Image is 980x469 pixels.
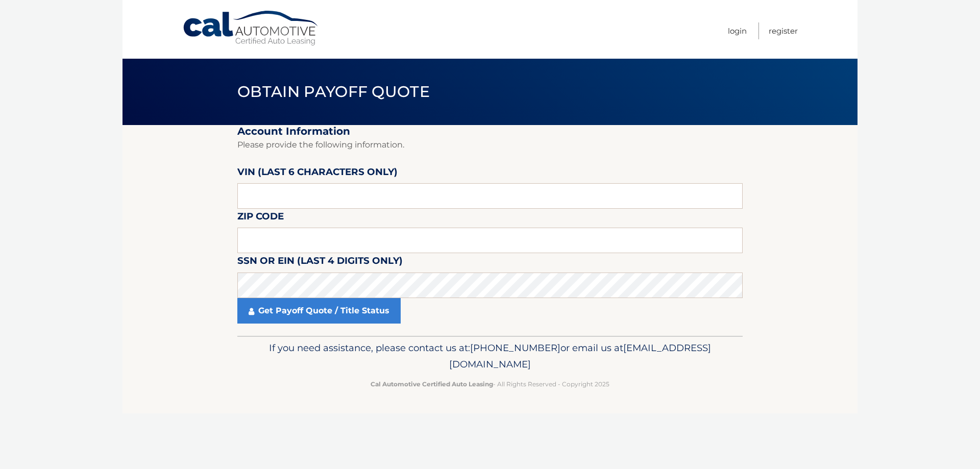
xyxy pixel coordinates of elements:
p: - All Rights Reserved - Copyright 2025 [244,379,736,389]
h2: Account Information [237,125,743,138]
a: Get Payoff Quote / Title Status [237,298,401,324]
span: [PHONE_NUMBER] [470,342,560,354]
p: Please provide the following information. [237,138,743,152]
label: VIN (last 6 characters only) [237,164,398,183]
strong: Cal Automotive Certified Auto Leasing [371,380,493,388]
p: If you need assistance, please contact us at: or email us at [244,340,736,373]
label: SSN or EIN (last 4 digits only) [237,253,403,272]
a: Login [728,22,747,39]
label: Zip Code [237,209,284,228]
a: Register [769,22,798,39]
span: Obtain Payoff Quote [237,82,430,101]
a: Cal Automotive [182,10,320,46]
